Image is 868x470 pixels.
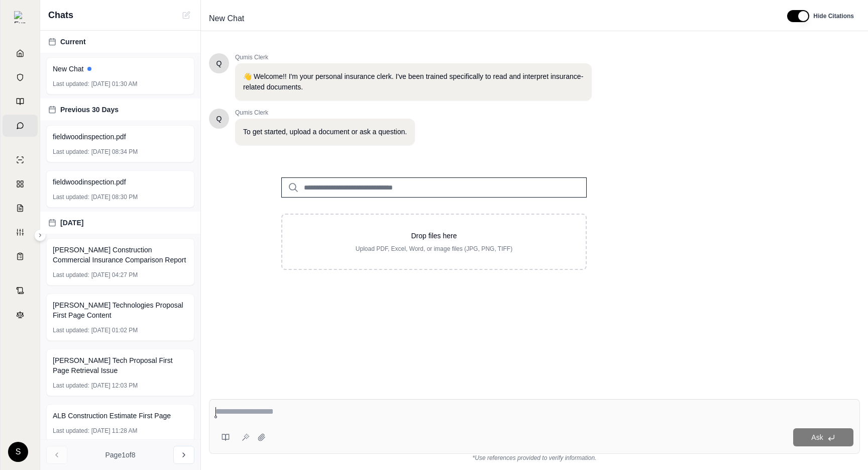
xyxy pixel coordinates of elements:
[53,193,89,201] span: Last updated:
[3,245,38,267] a: Coverage Table
[180,9,192,21] button: New Chat
[243,127,407,137] p: To get started, upload a document or ask a question.
[8,442,28,462] div: S
[53,80,89,88] span: Last updated:
[811,433,823,441] span: Ask
[53,326,89,334] span: Last updated:
[53,300,188,320] span: [PERSON_NAME] Technologies Proposal First Page Content
[298,231,570,241] p: Drop files here
[53,411,171,421] span: ALB Construction Estimate First Page
[105,450,136,460] span: Page 1 of 8
[793,428,853,446] button: Ask
[53,427,89,435] span: Last updated:
[60,218,83,228] span: [DATE]
[3,279,38,302] a: Contract Analysis
[91,271,138,279] span: [DATE] 04:27 PM
[3,115,38,137] a: Chat
[205,11,248,27] span: New Chat
[48,8,73,22] span: Chats
[298,245,570,253] p: Upload PDF, Excel, Word, or image files (JPG, PNG, TIFF)
[209,454,860,462] div: *Use references provided to verify information.
[10,7,30,27] button: Expand sidebar
[3,90,38,113] a: Prompt Library
[53,355,188,375] span: [PERSON_NAME] Tech Proposal First Page Retrieval Issue
[813,12,854,20] span: Hide Citations
[216,58,222,68] span: Hello
[53,382,89,390] span: Last updated:
[53,148,89,156] span: Last updated:
[91,193,138,201] span: [DATE] 08:30 PM
[3,197,38,219] a: Claim Coverage
[3,66,38,88] a: Documents Vault
[91,148,138,156] span: [DATE] 08:34 PM
[91,80,138,88] span: [DATE] 01:30 AM
[3,304,38,326] a: Legal Search Engine
[53,64,83,74] span: New Chat
[91,382,138,390] span: [DATE] 12:03 PM
[235,53,592,61] span: Qumis Clerk
[53,177,126,187] span: fieldwoodinspection.pdf
[3,173,38,195] a: Policy Comparisons
[14,11,26,23] img: Expand sidebar
[3,149,38,171] a: Single Policy
[53,271,89,279] span: Last updated:
[91,326,138,334] span: [DATE] 01:02 PM
[243,71,584,92] p: 👋 Welcome!! I'm your personal insurance clerk. I've been trained specifically to read and interpr...
[216,114,222,124] span: Hello
[205,11,775,27] div: Edit Title
[235,109,415,117] span: Qumis Clerk
[91,427,138,435] span: [DATE] 11:28 AM
[53,245,188,265] span: [PERSON_NAME] Construction Commercial Insurance Comparison Report
[3,221,38,243] a: Custom Report
[53,132,126,142] span: fieldwoodinspection.pdf
[60,37,86,47] span: Current
[3,42,38,64] a: Home
[60,105,119,115] span: Previous 30 Days
[34,229,46,241] button: Expand sidebar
